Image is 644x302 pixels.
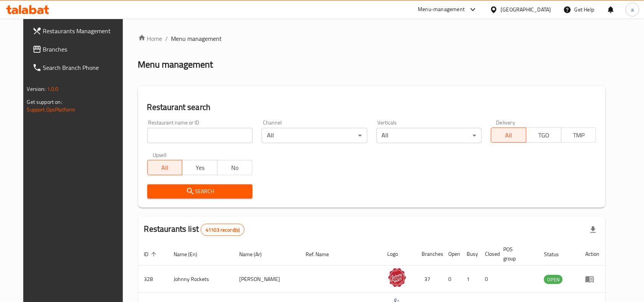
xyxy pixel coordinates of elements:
[168,266,233,293] td: Johnny Rockets
[221,162,250,173] span: No
[530,130,559,141] span: TGO
[138,266,168,293] td: 328
[147,128,253,143] input: Search for restaurant name or ID..
[27,97,62,107] span: Get support on:
[479,266,497,293] td: 0
[526,128,562,143] button: TGO
[479,242,497,266] th: Closed
[144,250,159,259] span: ID
[544,275,563,284] div: OPEN
[201,226,244,234] span: 41103 record(s)
[185,162,214,173] span: Yes
[171,34,222,43] span: Menu management
[561,128,597,143] button: TMP
[504,245,529,263] span: POS group
[388,268,407,287] img: Johnny Rockets
[43,63,125,72] span: Search Branch Phone
[47,84,59,94] span: 1.0.0
[182,160,217,175] button: Yes
[151,162,180,173] span: All
[544,275,563,284] span: OPEN
[579,242,605,266] th: Action
[138,34,606,43] nav: breadcrumb
[138,58,213,71] h2: Menu management
[501,5,551,14] div: [GEOGRAPHIC_DATA]
[443,242,461,266] th: Open
[239,250,272,259] span: Name (Ar)
[153,187,246,196] span: Search
[494,130,523,141] span: All
[565,130,594,141] span: TMP
[144,223,245,236] h2: Restaurants list
[27,84,46,94] span: Version:
[138,34,163,43] a: Home
[43,45,125,54] span: Branches
[201,224,245,236] div: Total records count
[153,152,167,158] label: Upsell
[147,160,183,175] button: All
[26,22,131,40] a: Restaurants Management
[166,34,168,43] li: /
[377,128,482,143] div: All
[217,160,253,175] button: No
[584,221,602,239] div: Export file
[174,250,208,259] span: Name (En)
[26,58,131,77] a: Search Branch Phone
[544,250,569,259] span: Status
[443,266,461,293] td: 0
[416,266,443,293] td: 37
[461,242,479,266] th: Busy
[27,105,76,115] a: Support.OpsPlatform
[147,102,597,113] h2: Restaurant search
[306,250,339,259] span: Ref. Name
[382,242,416,266] th: Logo
[147,184,253,199] button: Search
[26,40,131,58] a: Branches
[585,275,599,284] div: Menu
[631,5,634,14] span: a
[461,266,479,293] td: 1
[418,5,465,14] div: Menu-management
[416,242,443,266] th: Branches
[496,120,515,125] label: Delivery
[262,128,367,143] div: All
[491,128,526,143] button: All
[43,26,125,36] span: Restaurants Management
[233,266,299,293] td: [PERSON_NAME]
